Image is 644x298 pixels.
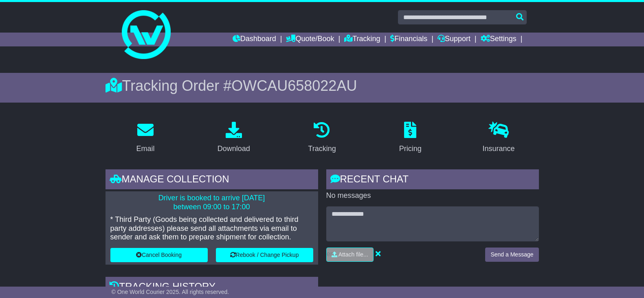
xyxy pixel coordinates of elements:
[399,143,422,154] div: Pricing
[106,169,318,191] div: Manage collection
[110,215,313,242] p: * Third Party (Goods being collected and delivered to third party addresses) please send all atta...
[216,248,313,262] button: Rebook / Change Pickup
[485,248,538,262] button: Send a Message
[308,143,336,154] div: Tracking
[303,119,341,157] a: Tracking
[483,143,515,154] div: Insurance
[110,194,313,211] p: Driver is booked to arrive [DATE] between 09:00 to 17:00
[212,119,255,157] a: Download
[326,169,539,191] div: RECENT CHAT
[231,77,357,94] span: OWCAU658022AU
[437,33,470,46] a: Support
[344,33,380,46] a: Tracking
[233,33,276,46] a: Dashboard
[394,119,427,157] a: Pricing
[481,33,517,46] a: Settings
[112,289,229,295] span: © One World Courier 2025. All rights reserved.
[390,33,427,46] a: Financials
[106,77,539,94] div: Tracking Order #
[136,143,154,154] div: Email
[218,143,250,154] div: Download
[286,33,334,46] a: Quote/Book
[326,191,539,200] p: No messages
[477,119,520,157] a: Insurance
[131,119,160,157] a: Email
[110,248,208,262] button: Cancel Booking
